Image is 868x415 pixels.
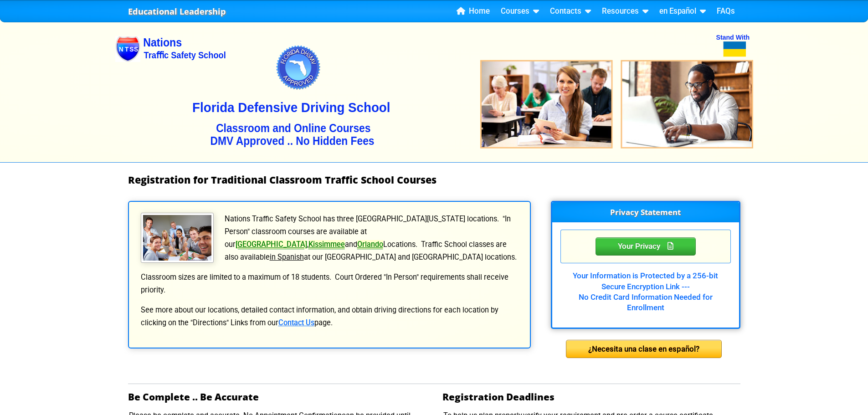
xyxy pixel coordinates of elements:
[128,174,740,185] h1: Registration for Traditional Classroom Traffic School Courses
[552,202,739,222] h3: Privacy Statement
[140,213,519,264] p: Nations Traffic Safety School has three [GEOGRAPHIC_DATA][US_STATE] locations. "In Person" classr...
[270,253,304,261] u: in Spanish
[128,4,226,19] a: Educational Leadership
[596,237,696,256] div: Privacy Statement
[128,391,426,402] h2: Be Complete .. Be Accurate
[236,240,307,249] a: [GEOGRAPHIC_DATA]
[115,16,753,162] img: Nations Traffic School - Your DMV Approved Florida Traffic School
[546,5,595,18] a: Contacts
[566,344,722,353] a: ¿Necesita una clase en español?
[566,340,722,358] div: ¿Necesita una clase en español?
[140,271,519,297] p: Classroom sizes are limited to a maximum of 18 students. Court Ordered "In Person" requirements s...
[308,240,345,249] a: Kissimmee
[141,213,214,263] img: Traffic School Students
[656,5,709,18] a: en Español
[278,318,314,327] a: Contact Us
[357,240,383,249] a: Orlando
[713,5,739,18] a: FAQs
[442,391,740,402] h2: Registration Deadlines
[453,5,493,18] a: Home
[140,304,519,329] p: See more about our locations, detailed contact information, and obtain driving directions for eac...
[560,263,731,313] div: Your Information is Protected by a 256-bit Secure Encryption Link --- No Credit Card Information ...
[598,5,652,18] a: Resources
[596,240,696,251] a: Your Privacy
[497,5,543,18] a: Courses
